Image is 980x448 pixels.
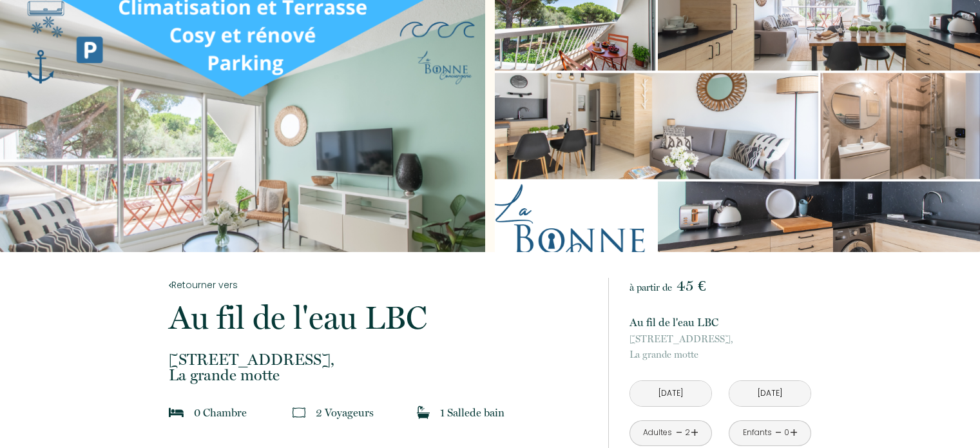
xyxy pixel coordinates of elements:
[629,282,672,293] span: à partir de
[369,406,374,419] span: s
[169,278,591,292] a: Retourner vers
[169,352,591,367] span: [STREET_ADDRESS],
[440,404,504,422] p: 1 Salle de bain
[194,404,247,422] p: 0 Chambre
[691,423,698,443] a: +
[729,381,811,406] input: Départ
[169,302,591,334] p: Au fil de l'eau LBC
[783,427,790,439] div: 0
[629,313,811,331] p: Au fil de l'eau LBC
[293,406,305,419] img: guests
[743,427,772,439] div: Enfants
[629,331,811,362] p: La grande motte
[316,404,374,422] p: 2 Voyageur
[643,427,672,439] div: Adultes
[684,427,691,439] div: 2
[169,352,591,383] p: La grande motte
[676,423,683,443] a: -
[790,423,798,443] a: +
[630,381,711,406] input: Arrivée
[677,277,706,295] span: 45 €
[629,331,811,347] span: [STREET_ADDRESS],
[775,423,782,443] a: -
